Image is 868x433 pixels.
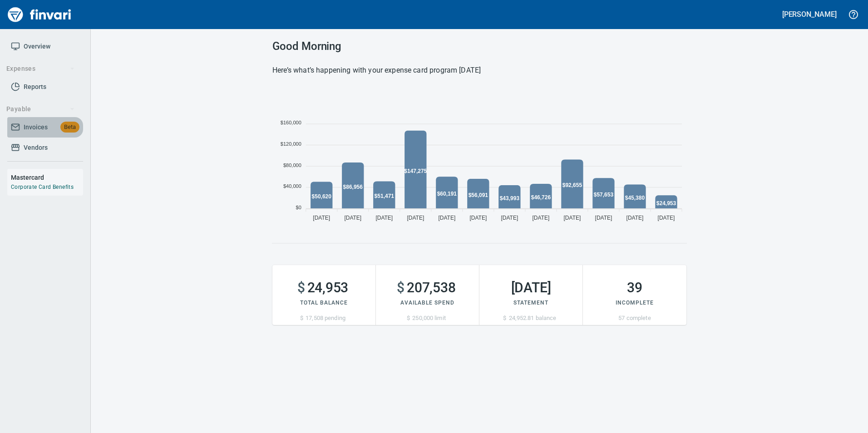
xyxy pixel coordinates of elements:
tspan: [DATE] [595,215,612,221]
button: Payable [3,101,79,118]
span: Invoices [24,122,48,133]
h6: Mastercard [11,172,83,182]
img: Finvari [5,4,74,25]
tspan: $40,000 [283,183,301,189]
tspan: [DATE] [564,215,581,221]
tspan: [DATE] [501,215,518,221]
tspan: [DATE] [313,215,330,221]
tspan: [DATE] [407,215,424,221]
tspan: [DATE] [344,215,361,221]
h5: [PERSON_NAME] [782,10,837,19]
tspan: [DATE] [533,215,550,221]
tspan: [DATE] [658,215,675,221]
a: Overview [7,36,83,57]
button: Expenses [3,60,79,77]
tspan: $80,000 [283,162,301,168]
span: Vendors [24,142,48,153]
tspan: $160,000 [281,120,301,125]
a: Corporate Card Benefits [11,184,74,190]
tspan: [DATE] [375,215,393,221]
tspan: [DATE] [469,215,487,221]
tspan: $0 [296,205,301,210]
tspan: [DATE] [438,215,455,221]
span: Beta [60,122,79,133]
tspan: $120,000 [281,141,301,147]
span: Overview [24,41,50,52]
button: [PERSON_NAME] [780,7,839,21]
span: Reports [24,81,46,93]
a: InvoicesBeta [7,117,83,138]
span: Payable [6,103,75,115]
a: Reports [7,77,83,97]
tspan: [DATE] [626,215,644,221]
a: Vendors [7,138,83,158]
h3: Good Morning [272,40,686,53]
span: Expenses [6,63,75,74]
h6: Here’s what’s happening with your expense card program [DATE] [272,64,686,77]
